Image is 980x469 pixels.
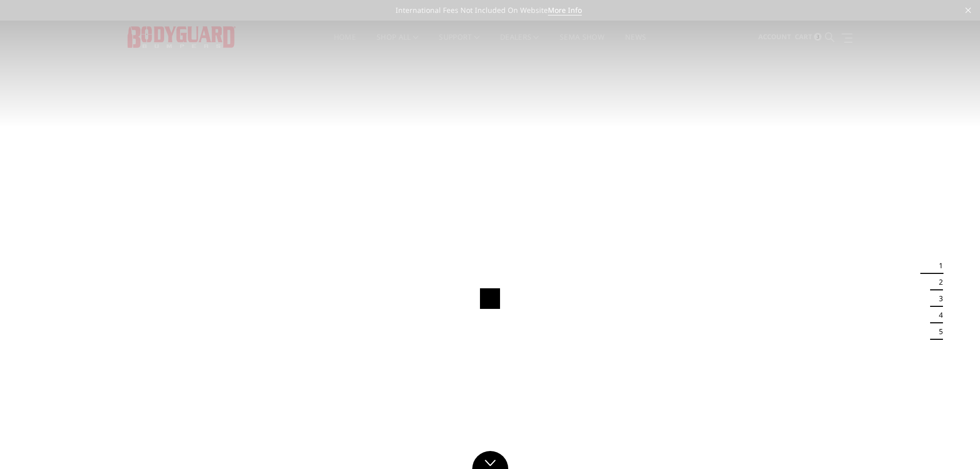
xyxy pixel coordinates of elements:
[933,323,943,340] button: 5 of 5
[439,33,479,54] a: Support
[500,33,539,54] a: Dealers
[560,33,604,54] a: SEMA Show
[758,32,791,41] span: Account
[625,33,646,54] a: News
[795,32,812,41] span: Cart
[128,26,236,47] img: BODYGUARD BUMPERS
[933,307,943,323] button: 4 of 5
[377,33,418,54] a: shop all
[814,33,822,41] span: 3
[933,257,943,274] button: 1 of 5
[933,274,943,290] button: 2 of 5
[795,23,822,51] a: Cart 3
[548,5,582,15] a: More Info
[472,451,508,469] a: Click to Down
[334,33,356,54] a: Home
[758,23,791,51] a: Account
[933,290,943,307] button: 3 of 5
